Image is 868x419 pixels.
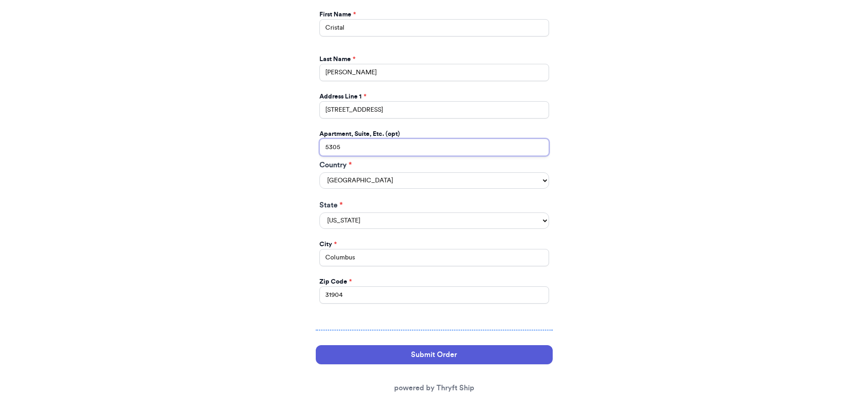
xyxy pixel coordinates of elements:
label: Country [319,160,549,171]
button: Submit Order [316,345,553,364]
a: powered by Thryft Ship [394,384,474,392]
label: Last Name [319,55,355,64]
label: State [319,200,549,211]
label: Zip Code [319,277,352,286]
input: 12345 [319,286,549,304]
label: Apartment, Suite, Etc. (opt) [319,129,400,139]
label: First Name [319,10,356,19]
label: City [319,240,337,249]
label: Address Line 1 [319,92,366,101]
input: Last Name [319,64,549,81]
input: First Name [319,19,549,36]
